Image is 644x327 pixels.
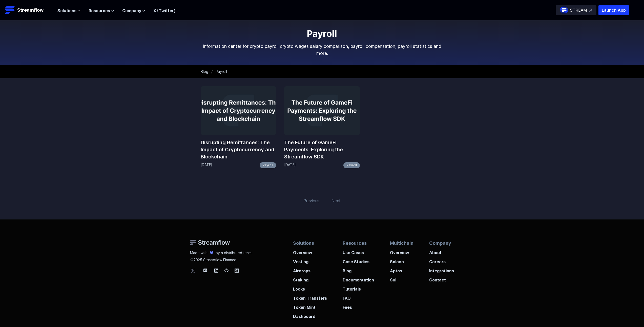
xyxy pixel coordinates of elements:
[293,256,327,265] a: Vesting
[293,301,327,310] a: Token Mint
[190,250,207,255] p: Made with
[201,139,276,160] a: Disrupting Remittances: The Impact of Cryptocurrency and Blockchain
[390,265,413,274] a: Aptos
[201,86,276,135] img: Disrupting Remittances: The Impact of Cryptocurrency and Blockchain
[300,195,322,207] span: Previous
[17,7,44,14] p: Streamflow
[201,43,444,57] p: Information center for crypto payroll crypto wages salary comparison, payroll compensation, payro...
[343,240,374,247] p: Resources
[293,265,327,274] a: Airdrops
[293,283,327,292] a: Locks
[556,5,596,15] a: STREAM
[390,256,413,265] a: Solana
[89,8,114,14] button: Resources
[429,274,454,283] a: Contact
[216,250,253,255] p: by a distributed team.
[260,162,276,168] a: Payroll
[190,255,253,262] p: 2025 Streamflow Finance.
[201,69,208,74] a: Blog
[190,240,230,245] img: Streamflow Logo
[201,29,444,39] h1: Payroll
[89,8,110,14] span: Resources
[343,162,360,168] a: Payroll
[57,8,80,14] button: Solutions
[211,69,213,74] span: /
[216,69,227,74] span: Payroll
[429,240,454,247] p: Company
[57,8,76,14] span: Solutions
[560,6,568,14] img: streamflow-logo-circle.png
[343,292,374,301] a: FAQ
[570,7,587,13] p: STREAM
[122,8,145,14] button: Company
[284,162,296,168] p: [DATE]
[5,5,15,15] img: Streamflow Logo
[429,265,454,274] a: Integrations
[153,8,176,13] a: X (Twitter)
[343,256,374,265] a: Case Studies
[122,8,141,14] span: Company
[343,247,374,256] a: Use Cases
[343,274,374,283] a: Documentation
[293,240,327,247] p: Solutions
[284,86,360,135] img: The Future of GameFi Payments: Exploring the Streamflow SDK
[343,301,374,310] a: Fees
[343,283,374,292] a: Tutorials
[598,5,629,15] button: Launch App
[293,247,327,256] a: Overview
[293,292,327,301] a: Token Transfers
[284,139,360,160] a: The Future of GameFi Payments: Exploring the Streamflow SDK
[5,5,52,15] a: Streamflow
[429,256,454,265] a: Careers
[343,265,374,274] a: Blog
[390,274,413,283] a: Sui
[293,310,327,319] a: Dashboard
[201,162,212,168] p: [DATE]
[589,9,592,12] img: top-right-arrow.svg
[390,247,413,256] a: Overview
[390,240,413,247] p: Multichain
[429,247,454,256] a: About
[293,274,327,283] a: Staking
[328,195,344,207] span: Next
